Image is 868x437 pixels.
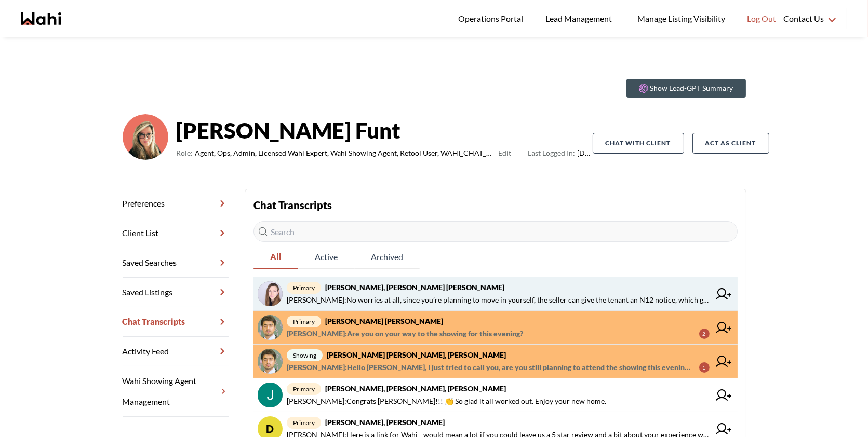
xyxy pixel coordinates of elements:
a: Client List [123,218,229,248]
a: showing[PERSON_NAME] [PERSON_NAME], [PERSON_NAME][PERSON_NAME]:Hello [PERSON_NAME], I just tried ... [253,345,738,378]
span: All [253,246,298,268]
strong: [PERSON_NAME], [PERSON_NAME] [PERSON_NAME] [325,283,504,292]
img: chat avatar [258,281,283,306]
div: 1 [699,362,710,373]
button: Active [298,246,354,269]
img: chat avatar [258,315,283,340]
strong: [PERSON_NAME] [PERSON_NAME] [325,317,443,325]
img: ef0591e0ebeb142b.png [123,114,168,160]
input: Search [253,221,738,242]
a: primary[PERSON_NAME], [PERSON_NAME], [PERSON_NAME][PERSON_NAME]:Congrats [PERSON_NAME]!!! 👏 So gl... [253,378,738,412]
span: primary [287,316,321,327]
span: [PERSON_NAME] : Congrats [PERSON_NAME]!!! 👏 So glad it all worked out. Enjoy your new home. [287,395,606,407]
span: [PERSON_NAME] : No worries at all, since you’re planning to move in yourself, the seller can give... [287,294,710,306]
strong: [PERSON_NAME], [PERSON_NAME] [325,418,445,427]
span: Archived [354,246,420,268]
img: chat avatar [258,349,283,374]
strong: Chat Transcripts [253,199,332,211]
button: Show Lead-GPT Summary [626,79,746,98]
strong: [PERSON_NAME], [PERSON_NAME], [PERSON_NAME] [325,384,506,393]
span: [PERSON_NAME] : Are you on your way to the showing for this evening? [287,327,523,340]
button: Archived [354,246,420,269]
a: Wahi Showing Agent Management [123,366,229,417]
a: Saved Listings [123,278,229,307]
span: [DATE] [528,147,593,159]
a: Wahi homepage [21,12,61,25]
span: Log Out [747,12,776,25]
a: primary[PERSON_NAME], [PERSON_NAME] [PERSON_NAME][PERSON_NAME]:No worries at all, since you’re pl... [253,277,738,311]
button: All [253,246,298,269]
span: Last Logged In: [528,148,575,157]
a: Saved Searches [123,248,229,278]
div: 2 [699,329,710,339]
span: Role: [177,147,193,159]
span: Manage Listing Visibility [634,12,728,25]
span: [PERSON_NAME] : Hello [PERSON_NAME], I just tried to call you, are you still planning to attend t... [287,361,691,374]
a: primary[PERSON_NAME] [PERSON_NAME][PERSON_NAME]:Are you on your way to the showing for this eveni... [253,311,738,345]
p: Show Lead-GPT Summary [650,83,733,93]
span: primary [287,282,321,294]
a: Activity Feed [123,337,229,366]
img: chat avatar [258,383,283,407]
a: Chat Transcripts [123,307,229,337]
span: Lead Management [545,12,616,25]
span: Active [298,246,354,268]
strong: [PERSON_NAME] Funt [177,115,593,146]
span: primary [287,383,321,395]
span: Operations Portal [458,12,527,25]
a: Preferences [123,189,229,218]
span: showing [287,349,323,361]
span: primary [287,417,321,429]
button: Act as Client [692,133,769,154]
span: Agent, Ops, Admin, Licensed Wahi Expert, Wahi Showing Agent, Retool User, WAHI_CHAT_MODERATOR [195,147,494,159]
button: Chat with client [593,133,684,154]
strong: [PERSON_NAME] [PERSON_NAME], [PERSON_NAME] [327,350,506,359]
button: Edit [498,147,511,159]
